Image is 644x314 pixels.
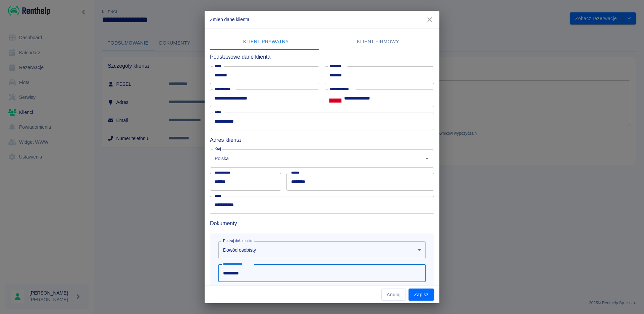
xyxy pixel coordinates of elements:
[210,34,434,50] div: lab API tabs example
[210,53,434,61] h6: Podstawowe dane klienta
[210,136,434,144] h6: Adres klienta
[329,285,352,290] label: Data ważności
[223,285,250,290] label: Data wystawienia
[218,241,426,259] div: Dowód osobisty
[329,93,341,104] button: Select country
[381,289,406,301] button: Anuluj
[422,154,432,163] button: Otwórz
[205,11,439,28] h2: Zmień dane klienta
[322,34,434,50] button: Klient firmowy
[210,34,322,50] button: Klient prywatny
[215,146,221,151] label: Kraj
[409,289,434,301] button: Zapisz
[210,219,434,228] h6: Dokumenty
[223,238,252,243] label: Rodzaj dokumentu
